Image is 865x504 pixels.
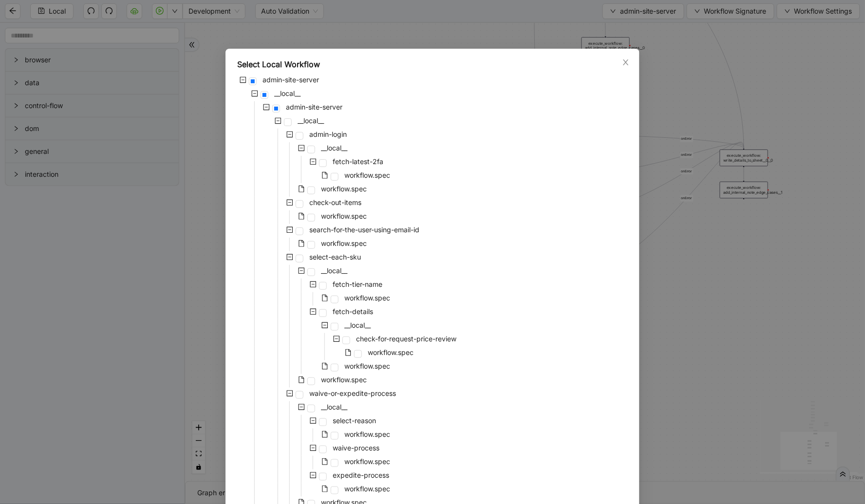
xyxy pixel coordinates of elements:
[286,226,293,233] span: minus-square
[333,280,382,288] span: fetch-tier-name
[309,198,361,206] span: check-out-items
[309,253,361,261] span: select-each-sku
[344,457,390,466] span: workflow.spec
[319,210,369,222] span: workflow.spec
[263,75,319,84] span: admin-site-server
[307,251,363,263] span: select-each-sku
[286,199,293,206] span: minus-square
[342,456,392,467] span: workflow.spec
[342,483,392,495] span: workflow.spec
[298,145,305,151] span: minus-square
[284,101,344,113] span: admin-site-server
[344,485,390,493] span: workflow.spec
[321,322,328,329] span: minus-square
[333,157,383,166] span: fetch-latest-2fa
[356,335,456,343] span: check-for-request-price-review
[319,183,369,195] span: workflow.spec
[307,224,421,236] span: search-for-the-user-using-email-id
[333,416,376,425] span: select-reason
[333,307,373,316] span: fetch-details
[298,186,305,192] span: file
[309,130,347,138] span: admin-login
[321,295,328,301] span: file
[354,333,458,345] span: check-for-request-price-review
[263,104,270,111] span: minus-square
[310,417,317,424] span: minus-square
[298,116,324,125] span: __local__
[333,471,389,479] span: expedite-process
[321,172,328,179] span: file
[344,171,390,179] span: workflow.spec
[321,375,367,384] span: workflow.spec
[298,404,305,411] span: minus-square
[310,445,317,451] span: minus-square
[321,266,347,275] span: __local__
[345,349,352,356] span: file
[331,306,375,317] span: fetch-details
[319,142,349,154] span: __local__
[237,58,628,70] div: Select Local Workflow
[251,90,258,97] span: minus-square
[621,57,631,68] button: Close
[298,267,305,274] span: minus-square
[344,294,390,302] span: workflow.spec
[321,144,347,152] span: __local__
[274,89,301,97] span: __local__
[286,103,342,111] span: admin-site-server
[344,321,371,329] span: __local__
[296,115,326,127] span: __local__
[310,472,317,479] span: minus-square
[342,169,392,181] span: workflow.spec
[309,389,396,397] span: waive-or-expedite-process
[321,431,328,438] span: file
[321,485,328,492] span: file
[286,390,293,397] span: minus-square
[333,444,379,452] span: waive-process
[321,458,328,465] span: file
[298,213,305,220] span: file
[622,58,630,66] span: close
[342,360,392,372] span: workflow.spec
[275,117,282,124] span: minus-square
[331,415,378,427] span: select-reason
[331,279,384,290] span: fetch-tier-name
[342,319,373,331] span: __local__
[342,429,392,440] span: workflow.spec
[298,376,305,383] span: file
[319,401,349,413] span: __local__
[342,292,392,304] span: workflow.spec
[321,239,367,247] span: workflow.spec
[240,76,246,83] span: minus-square
[309,225,419,234] span: search-for-the-user-using-email-id
[331,469,391,481] span: expedite-process
[310,308,317,315] span: minus-square
[307,197,363,208] span: check-out-items
[321,212,367,220] span: workflow.spec
[307,129,349,140] span: admin-login
[368,348,414,356] span: workflow.spec
[321,403,347,411] span: __local__
[310,158,317,165] span: minus-square
[321,185,367,193] span: workflow.spec
[319,374,369,386] span: workflow.spec
[319,265,349,277] span: __local__
[310,281,317,288] span: minus-square
[331,156,385,168] span: fetch-latest-2fa
[344,362,390,370] span: workflow.spec
[286,131,293,138] span: minus-square
[333,336,340,342] span: minus-square
[331,442,381,454] span: waive-process
[261,74,321,86] span: admin-site-server
[321,363,328,370] span: file
[286,254,293,261] span: minus-square
[366,347,415,358] span: workflow.spec
[272,88,302,99] span: __local__
[344,430,390,438] span: workflow.spec
[319,238,369,249] span: workflow.spec
[298,240,305,247] span: file
[307,388,398,399] span: waive-or-expedite-process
